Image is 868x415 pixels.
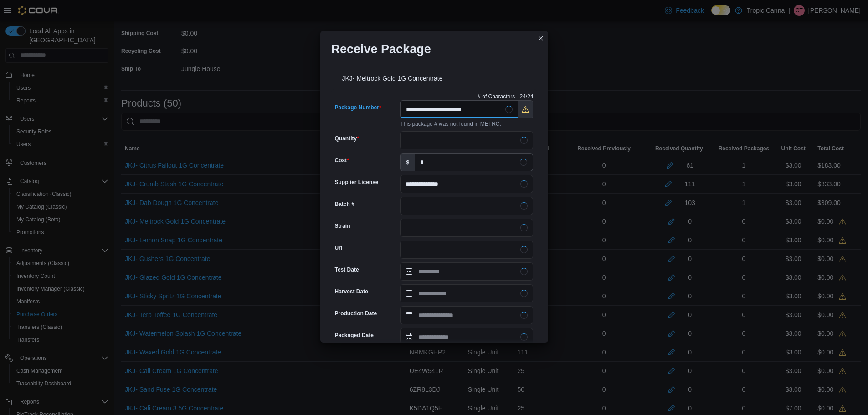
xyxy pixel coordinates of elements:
[400,118,533,128] div: This package # was not found in METRC.
[335,135,359,142] label: Quantity
[335,222,350,230] label: Strain
[335,310,377,317] label: Production Date
[335,157,349,164] label: Cost
[335,332,374,339] label: Packaged Date
[331,42,431,56] h1: Receive Package
[335,288,368,295] label: Harvest Date
[335,200,354,208] label: Batch #
[335,104,381,111] label: Package Number
[335,266,359,273] label: Test Date
[331,64,537,89] div: JKJ- Meltrock Gold 1G Concentrate
[400,262,533,281] input: Press the down key to open a popover containing a calendar.
[400,328,533,346] input: Press the down key to open a popover containing a calendar.
[335,244,343,251] label: Url
[335,179,379,186] label: Supplier License
[478,93,533,100] p: # of Characters = 24 /24
[400,284,533,302] input: Press the down key to open a popover containing a calendar.
[535,33,546,44] button: Closes this modal window
[401,154,415,171] label: $
[400,306,533,324] input: Press the down key to open a popover containing a calendar.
